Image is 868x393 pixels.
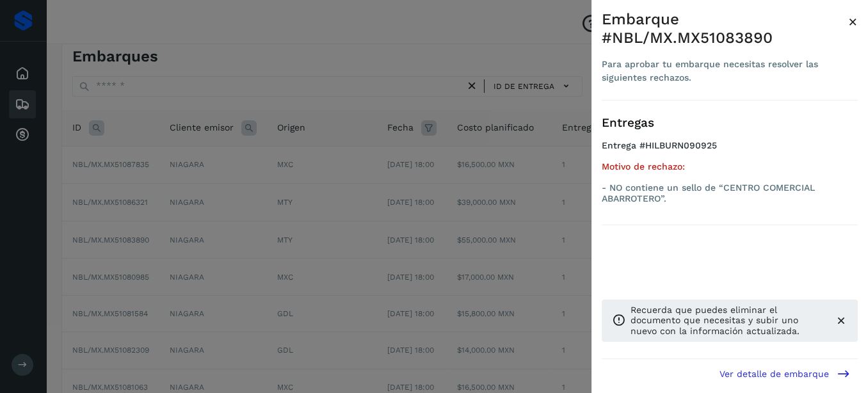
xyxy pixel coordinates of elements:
span: Ver detalle de embarque [719,369,829,378]
h5: Motivo de rechazo: [602,161,858,172]
button: Ver detalle de embarque [712,359,858,388]
span: × [848,13,858,31]
button: Close [848,10,858,33]
p: - NO contiene un sello de “CENTRO COMERCIAL ABARROTERO”. [602,182,858,204]
div: Embarque #NBL/MX.MX51083890 [602,10,848,47]
div: Para aprobar tu embarque necesitas resolver las siguientes rechazos. [602,58,848,84]
h4: Entrega #HILBURN090925 [602,140,858,161]
p: Recuerda que puedes eliminar el documento que necesitas y subir uno nuevo con la información actu... [631,305,824,337]
h3: Entregas [602,116,858,131]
